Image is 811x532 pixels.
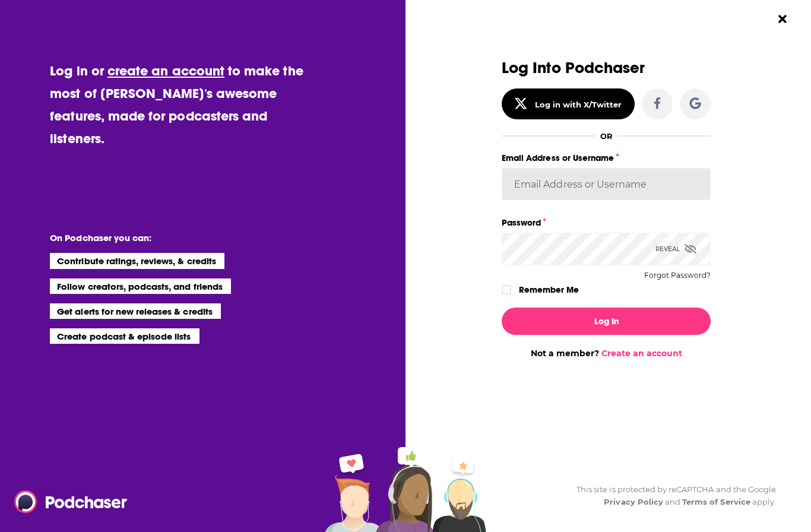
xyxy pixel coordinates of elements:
label: Password [502,215,711,230]
label: Remember Me [519,282,579,297]
div: Not a member? [502,348,711,359]
h3: Log Into Podchaser [502,59,711,77]
div: Log in with X/Twitter [535,100,622,109]
input: Email Address or Username [502,168,711,200]
li: On Podchaser you can: [50,232,287,243]
button: Close Button [771,8,794,30]
a: Terms of Service [682,497,750,506]
li: Contribute ratings, reviews, & credits [50,253,224,268]
button: Log in with X/Twitter [502,88,635,119]
img: Podchaser - Follow, Share and Rate Podcasts [14,490,128,513]
div: This site is protected by reCAPTCHA and the Google and apply. [567,483,776,508]
a: Podchaser - Follow, Share and Rate Podcasts [14,490,119,513]
div: OR [600,131,613,141]
li: Create podcast & episode lists [50,328,199,344]
a: Privacy Policy [604,497,663,506]
li: Get alerts for new releases & credits [50,303,220,319]
label: Email Address or Username [502,150,711,166]
button: Forgot Password? [644,271,711,280]
a: create an account [107,62,224,79]
li: Follow creators, podcasts, and friends [50,278,231,294]
a: Create an account [601,348,682,359]
div: Reveal [655,233,696,265]
button: Log In [502,308,711,335]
